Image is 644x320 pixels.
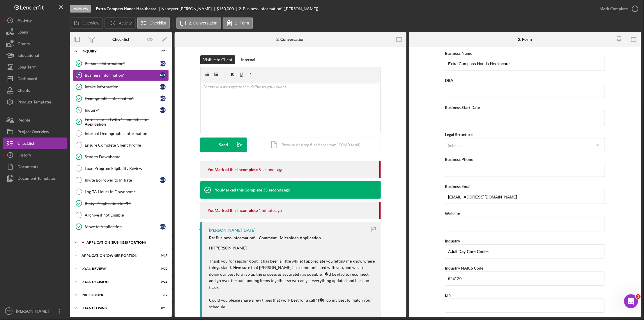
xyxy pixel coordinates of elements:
[3,26,67,38] button: Loans
[157,293,167,297] div: 0 / 9
[160,96,166,101] div: N O
[157,280,167,284] div: 0 / 11
[17,26,28,39] div: Loans
[594,3,641,15] button: Mark Complete
[85,201,169,206] div: Resign Application to PM
[7,310,10,313] text: SC
[259,208,282,213] time: 2025-10-06 18:31
[82,293,153,297] div: PRE-CLOSING
[85,189,169,194] div: Log TA Hours in Downhome
[445,211,460,216] label: Website
[73,139,169,151] a: Ensure Complete Client Profile
[157,254,167,257] div: 0 / 17
[17,85,30,98] div: Clients
[105,17,135,29] button: Activity
[157,50,167,53] div: 7 / 15
[73,198,169,209] a: Resign Application to PM
[119,21,132,25] label: Activity
[70,5,91,13] div: In Review
[3,15,67,26] button: Activity
[82,267,153,270] div: LOAN REVIEW
[3,85,67,96] button: Clients
[600,3,628,15] div: Mark Complete
[518,37,532,42] div: 2. Form
[217,6,234,11] span: $150,000
[445,78,454,83] label: DBA
[3,161,67,173] button: Documents
[73,221,169,233] a: Move to ApplicationNO
[3,38,67,50] button: Grants
[82,254,153,257] div: APPLICATION (OWNER PORTION)
[157,267,167,270] div: 0 / 20
[85,96,160,101] div: Demographic Information*
[445,51,473,56] label: Business Name
[150,21,166,25] label: Checklist
[3,50,67,61] button: Educational
[263,188,290,192] time: 2025-10-06 18:32
[223,17,253,29] button: 2. Form
[445,238,460,243] label: Industry
[235,21,249,25] label: 2. Form
[241,55,255,64] div: Internal
[3,61,67,73] button: Long-Term
[17,96,52,109] div: Product Templates
[85,178,160,182] div: Invite Borrower to Initiate
[73,186,169,198] a: Log TA Hours in Downhome
[73,163,169,174] a: Loan Program Eligibility Review
[3,149,67,161] button: History
[3,73,67,85] button: Dashboard
[636,294,641,299] span: 1
[276,37,305,42] div: 2. Conversation
[82,50,153,53] div: INQUIRY
[219,138,228,152] div: Send
[85,154,169,159] div: Send to Downhome
[85,166,169,171] div: Loan Program Eligibility Review
[176,17,221,29] button: 2. Conversation
[73,174,169,186] a: Invite Borrower to InitiateNO
[85,73,160,78] div: Business Information*
[3,96,67,108] button: Product Templates
[157,306,167,310] div: 0 / 10
[73,209,169,221] a: Archive if not Eligible
[73,104,169,116] a: 5Inquiry*NO
[17,73,37,86] div: Dashboard
[3,114,67,126] a: People
[73,93,169,104] a: Demographic Information*NO
[160,84,166,90] div: N O
[73,58,169,69] a: Personal Information*NO
[3,126,67,138] button: Project Overview
[215,188,262,192] div: You Marked this Complete
[3,173,67,184] a: Document Templates
[17,50,39,63] div: Educational
[112,37,129,42] div: Checklist
[239,6,318,11] div: 2. Business Information* ([PERSON_NAME])
[85,108,160,112] div: Inquiry*
[238,55,258,64] button: Internal
[73,128,169,139] a: Internal Demographic Information
[73,81,169,93] a: Intake Information*NO
[445,105,480,110] label: Business Start Date
[160,224,166,230] div: N O
[208,208,258,213] div: You Marked this Incomplete
[208,167,258,172] div: You Marked this Incomplete
[161,6,217,11] div: Nancyver [PERSON_NAME]
[82,280,153,284] div: LOAN DECISION
[73,69,169,81] a: 2Business Information*NO
[73,116,169,128] a: Forms marked with * completed for Application
[160,107,166,113] div: N O
[3,305,67,317] button: SC[PERSON_NAME]
[17,149,31,162] div: History
[448,143,462,148] div: Select...
[200,55,235,64] button: Visible to Client
[85,131,169,136] div: Internal Demographic Information
[85,213,169,217] div: Archive if not Eligible
[85,224,160,229] div: Move to Application
[3,138,67,149] button: Checklist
